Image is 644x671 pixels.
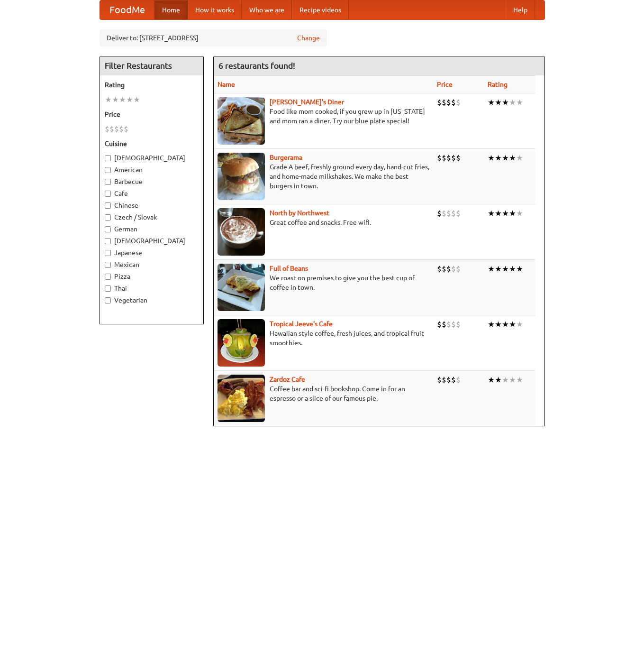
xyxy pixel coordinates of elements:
[218,162,429,191] p: Grade A beef, freshly ground every day, hand-cut fries, and home-made milkshakes. We make the bes...
[451,264,456,274] li: $
[105,165,199,175] label: American
[451,319,456,330] li: $
[109,124,114,134] li: $
[437,208,442,219] li: $
[516,97,523,108] li: ★
[509,208,516,219] li: ★
[188,0,242,19] a: How it works
[506,0,535,19] a: Help
[495,319,502,330] li: ★
[502,208,509,219] li: ★
[154,0,188,19] a: Home
[105,191,111,197] input: Cafe
[105,260,199,269] label: Mexican
[218,61,295,70] ng-pluralize: 6 restaurants found!
[270,209,329,217] a: North by Northwest
[446,153,451,163] li: $
[105,285,111,292] input: Thai
[495,208,502,219] li: ★
[442,319,446,330] li: $
[451,208,456,219] li: $
[456,319,461,330] li: $
[218,273,429,292] p: We roast on premises to give you the best cup of coffee in town.
[218,107,429,126] p: Food like mom cooked, if you grew up in [US_STATE] and mom ran a diner. Try our blue plate special!
[456,208,461,219] li: $
[112,94,119,105] li: ★
[218,218,429,227] p: Great coffee and snacks. Free wifi.
[488,319,495,330] li: ★
[502,97,509,108] li: ★
[488,375,495,385] li: ★
[456,97,461,108] li: $
[456,153,461,163] li: $
[218,384,429,403] p: Coffee bar and sci-fi bookshop. Come in for an espresso or a slice of our famous pie.
[488,97,495,108] li: ★
[451,375,456,385] li: $
[218,208,265,256] img: north.jpg
[270,154,302,161] a: Burgerama
[437,81,453,88] a: Price
[488,153,495,163] li: ★
[105,189,199,198] label: Cafe
[100,56,203,75] h4: Filter Restaurants
[509,153,516,163] li: ★
[495,375,502,385] li: ★
[516,264,523,274] li: ★
[446,319,451,330] li: $
[105,179,111,185] input: Barbecue
[456,264,461,274] li: $
[119,94,126,105] li: ★
[516,208,523,219] li: ★
[446,208,451,219] li: $
[218,81,235,88] a: Name
[105,250,111,256] input: Japanese
[442,375,446,385] li: $
[105,110,199,119] h5: Price
[218,329,429,348] p: Hawaiian style coffee, fresh juices, and tropical fruit smoothies.
[218,375,265,422] img: zardoz.jpg
[105,238,111,244] input: [DEMOGRAPHIC_DATA]
[297,33,320,43] a: Change
[516,319,523,330] li: ★
[124,124,128,134] li: $
[105,236,199,246] label: [DEMOGRAPHIC_DATA]
[488,81,508,88] a: Rating
[105,212,199,222] label: Czech / Slovak
[442,264,446,274] li: $
[488,264,495,274] li: ★
[270,98,344,106] a: [PERSON_NAME]'s Diner
[105,177,199,186] label: Barbecue
[488,208,495,219] li: ★
[451,97,456,108] li: $
[105,274,111,280] input: Pizza
[442,97,446,108] li: $
[502,153,509,163] li: ★
[105,224,199,234] label: German
[516,375,523,385] li: ★
[100,29,327,46] div: Deliver to: [STREET_ADDRESS]
[119,124,124,134] li: $
[105,248,199,257] label: Japanese
[270,320,333,328] a: Tropical Jeeve's Cafe
[270,376,305,383] a: Zardoz Cafe
[105,226,111,232] input: German
[105,94,112,105] li: ★
[126,94,133,105] li: ★
[456,375,461,385] li: $
[133,94,140,105] li: ★
[292,0,349,19] a: Recipe videos
[446,264,451,274] li: $
[437,153,442,163] li: $
[437,264,442,274] li: $
[100,0,154,19] a: FoodMe
[446,97,451,108] li: $
[446,375,451,385] li: $
[442,153,446,163] li: $
[105,124,109,134] li: $
[105,295,199,305] label: Vegetarian
[105,139,199,148] h5: Cuisine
